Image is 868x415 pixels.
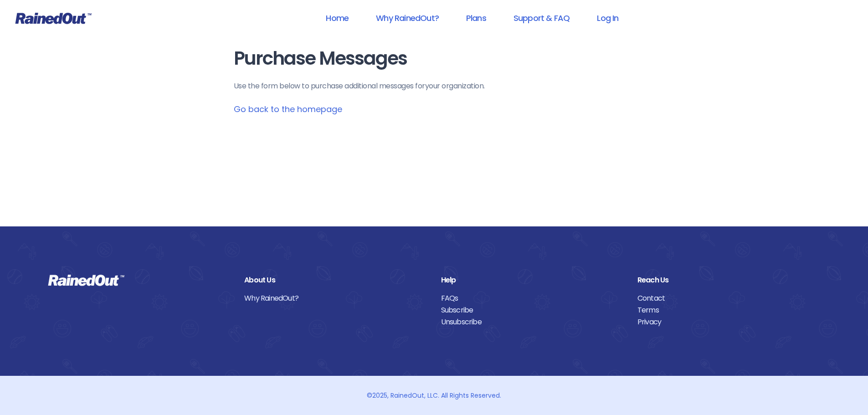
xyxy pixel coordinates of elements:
[441,292,624,304] a: FAQs
[234,48,635,69] h1: Purchase Messages
[364,8,451,28] a: Why RainedOut?
[637,274,820,286] div: Reach Us
[637,292,820,304] a: Contact
[585,8,630,28] a: Log In
[244,292,427,304] a: Why RainedOut?
[234,81,635,92] p: Use the form below to purchase additional messages for your organization .
[314,8,360,28] a: Home
[234,103,342,115] a: Go back to the homepage
[454,8,498,28] a: Plans
[637,316,820,328] a: Privacy
[441,316,624,328] a: Unsubscribe
[441,274,624,286] div: Help
[637,304,820,316] a: Terms
[502,8,581,28] a: Support & FAQ
[441,304,624,316] a: Subscribe
[244,274,427,286] div: About Us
